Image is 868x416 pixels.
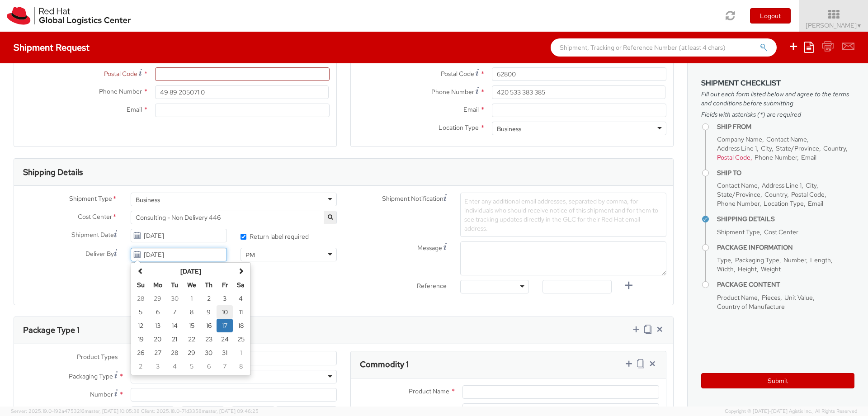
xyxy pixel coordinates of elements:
[183,359,201,373] td: 5
[439,123,479,132] span: Location Type
[738,265,757,273] span: Height
[136,213,332,222] span: Consulting - Non Delivery 446
[133,332,149,346] td: 19
[133,346,149,359] td: 26
[761,265,781,273] span: Weight
[14,43,90,52] h4: Shipment Request
[133,319,149,332] td: 12
[551,38,777,57] input: Shipment, Tracking or Reference Number (at least 4 chars)
[85,408,140,414] span: master, [DATE] 10:05:38
[90,390,113,398] span: Number
[735,256,779,264] span: Packaging Type
[149,305,167,319] td: 6
[85,249,114,259] span: Deliver By
[166,359,183,373] td: 4
[791,190,825,199] span: Postal Code
[717,123,854,130] h4: Ship From
[141,408,259,414] span: Client: 2025.18.0-71d3358
[71,230,114,240] span: Shipment Date
[133,278,149,292] th: Su
[717,135,762,143] span: Company Name
[217,305,233,319] td: 10
[431,88,474,96] span: Phone Number
[810,256,831,264] span: Length
[801,153,816,161] span: Email
[149,265,233,278] th: Select Month
[149,359,167,373] td: 3
[783,256,806,264] span: Number
[217,278,233,292] th: Fr
[11,408,140,414] span: Server: 2025.19.0-192a4753216
[717,256,731,264] span: Type
[166,319,183,332] td: 14
[717,244,854,251] h4: Package Information
[133,305,149,319] td: 5
[166,292,183,305] td: 30
[764,228,798,236] span: Cost Center
[464,197,658,232] span: Enter any additional email addresses, separated by comma, for individuals who should receive noti...
[717,190,760,199] span: State/Province
[717,170,854,176] h4: Ship To
[149,278,167,292] th: Mo
[717,228,760,236] span: Shipment Type
[166,346,183,359] td: 28
[233,319,249,332] td: 18
[241,234,246,240] input: Return label required
[701,79,854,87] h3: Shipment Checklist
[717,199,759,208] span: Phone Number
[78,212,112,222] span: Cost Center
[808,199,823,208] span: Email
[717,153,750,161] span: Postal Code
[755,153,797,161] span: Phone Number
[233,278,249,292] th: Sa
[245,251,255,260] div: PM
[201,278,217,292] th: Th
[784,293,813,302] span: Unit Value
[99,87,142,95] span: Phone Number
[217,346,233,359] td: 31
[183,332,201,346] td: 22
[717,216,854,222] h4: Shipping Details
[233,332,249,346] td: 25
[201,292,217,305] td: 2
[69,194,112,204] span: Shipment Type
[23,326,80,335] h3: Package Type 1
[201,346,217,359] td: 30
[183,305,201,319] td: 8
[806,181,816,189] span: City
[137,268,144,274] span: Previous Month
[166,278,183,292] th: Tu
[166,332,183,346] td: 21
[717,281,854,288] h4: Package Content
[241,231,310,241] label: Return label required
[7,7,131,25] img: rh-logistics-00dfa346123c4ec078e1.svg
[127,105,142,113] span: Email
[417,282,447,290] span: Reference
[201,319,217,332] td: 16
[717,181,758,189] span: Contact Name
[149,332,167,346] td: 20
[233,305,249,319] td: 11
[77,353,118,361] span: Product Types
[823,144,846,152] span: Country
[166,305,183,319] td: 7
[104,70,137,78] span: Postal Code
[149,346,167,359] td: 27
[238,268,244,274] span: Next Month
[69,372,113,380] span: Packaging Type
[701,90,854,108] span: Fill out each form listed below and agree to the terms and conditions before submitting
[776,144,819,152] span: State/Province
[217,292,233,305] td: 3
[183,319,201,332] td: 15
[133,292,149,305] td: 28
[725,408,857,415] span: Copyright © [DATE]-[DATE] Agistix Inc., All Rights Reserved
[441,70,474,78] span: Postal Code
[411,405,449,413] span: Product Type
[750,8,791,24] button: Logout
[762,181,802,189] span: Address Line 1
[717,265,734,273] span: Width
[233,292,249,305] td: 4
[463,105,479,113] span: Email
[133,359,149,373] td: 2
[149,319,167,332] td: 13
